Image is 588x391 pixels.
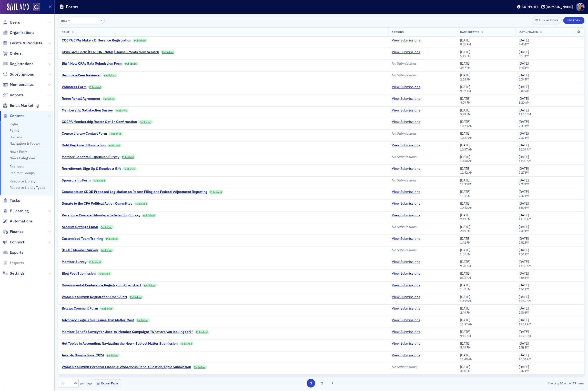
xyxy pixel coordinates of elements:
a: View Submissions [392,295,420,299]
time: 2:34 PM [519,77,529,81]
a: Room Rental Agreement [62,97,100,101]
span: Actions [392,30,404,34]
span: [DATE] [519,143,529,147]
a: Account Settings Email [62,225,98,229]
a: SailAMX [7,3,29,11]
span: Profile [576,3,585,11]
span: [DATE] [460,260,470,264]
a: Settings [3,271,25,276]
a: View Submissions [392,330,420,334]
a: Redirects [10,164,24,169]
time: 3:47 PM [460,66,471,70]
span: [DATE] [460,38,470,42]
div: Women's Summit Registration Open Alert [62,295,127,299]
div: COCPA CPAs Make a Difference Registration [62,38,131,43]
time: 3:48 PM [519,66,529,70]
time: 4:09 PM [460,100,471,104]
span: [DATE] [519,50,529,54]
span: [DATE] [460,283,470,287]
span: [DATE] [460,178,470,182]
div: Hot Topics in Accounting: Navigating the Now - Subject Matter Submission [62,341,178,346]
span: [DATE] [460,295,470,299]
a: Governmental Conference Registration Open Alert [62,283,141,288]
a: Memberships [3,82,34,87]
input: Search… [58,17,105,24]
span: [DATE] [519,283,529,287]
span: [DATE] [519,248,529,252]
span: Tasks [10,198,20,203]
time: 2:33 PM [519,124,529,128]
a: Published [139,120,153,124]
span: [DATE] [519,341,529,346]
a: Big 4 New CPAs Gala Submission Form [62,61,122,66]
span: [DATE] [460,365,470,369]
span: [DATE] [519,131,529,136]
div: Donate to the CPA Political Action Committee [62,201,132,206]
span: [DATE] [460,50,470,54]
a: View Submissions [392,167,420,171]
span: [DATE] [519,260,529,264]
a: Published [133,39,147,42]
span: Last Updated [519,30,538,34]
a: COCPA Membership Roster Opt-In Confirmation [62,120,137,124]
span: [DATE] [519,108,529,112]
span: [DATE] [460,85,470,89]
time: 11:49 AM [460,357,473,361]
a: Published [142,214,156,217]
a: Subscriptions [3,72,34,77]
time: 2:49 PM [460,311,471,314]
span: [DATE] [460,131,470,136]
a: Member Survey [62,260,86,264]
a: Pages [10,122,19,126]
div: Member Benefit Survey for User-to-Member Campaign: "What are you looking for?" [62,330,193,334]
span: Content [10,113,24,119]
div: Membership Satisfaction Survey [62,108,113,113]
span: Memberships [10,82,34,87]
time: 2:47 PM [460,217,471,221]
a: Course Library Contact Form [62,131,107,136]
span: [DATE] [519,201,529,206]
time: 1:42 PM [460,241,471,244]
time: 4:06 PM [519,276,529,280]
a: Published [107,144,122,147]
div: Sponsorship Form [62,178,91,183]
button: New Form [563,17,585,24]
div: Support [522,5,538,9]
button: 2 [318,379,326,388]
span: [DATE] [460,155,470,159]
a: Connect [3,240,24,245]
time: 12:23 PM [460,182,472,186]
time: 1:00 PM [519,206,529,210]
time: 9:07 AM [460,89,471,93]
label: per page [80,381,92,385]
a: Reports [3,92,24,98]
time: 5:58 PM [519,345,529,349]
a: Published [179,342,193,345]
span: Settings [10,271,25,276]
a: Finance [3,229,24,234]
a: Published [143,284,157,287]
div: No Submissions [392,225,454,229]
span: [DATE] [460,330,470,334]
time: 10:04 AM [519,357,531,361]
a: Resource Library Types [10,185,45,190]
span: Finance [10,229,24,234]
span: [DATE] [460,236,470,241]
a: Recruitment: Sign Up & Receive a Gift [62,167,121,171]
a: Published [100,249,114,252]
time: 2:49 PM [519,229,529,233]
a: View Submissions [392,97,420,101]
div: No Submissions [392,365,454,369]
div: Bylaws Comment Form [62,306,98,311]
div: Recapture Canceled Members Satisfaction Survey [62,213,140,218]
a: Published [193,365,207,369]
time: 2:32 PM [519,194,529,198]
a: Registrations [3,61,33,67]
a: View Submissions [392,341,420,346]
a: Tasks [3,198,20,203]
